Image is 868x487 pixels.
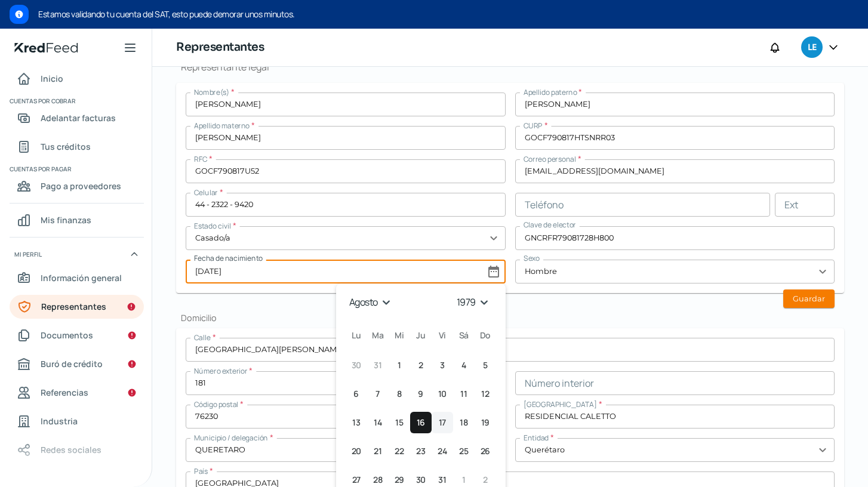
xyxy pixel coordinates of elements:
[10,164,142,174] span: Cuentas por pagar
[38,7,858,21] span: Estamos validando tu cuenta del SAT, esto puede demorar unos minutos.
[352,358,361,372] span: 30
[416,473,426,487] span: 30
[372,329,383,341] span: ma
[41,414,78,429] span: Industria
[395,415,403,430] span: 15
[483,473,488,487] span: 2
[10,174,144,198] a: Pago a proveedores
[10,352,144,376] a: Buró de crédito
[41,299,106,314] span: Representantes
[194,366,247,376] span: Número exterior
[10,106,144,130] a: Adelantar facturas
[483,358,488,372] span: 5
[41,471,78,486] span: Colateral
[374,358,381,372] span: 31
[438,387,447,401] span: 10
[416,329,425,341] span: ju
[395,444,404,458] span: 22
[418,358,423,372] span: 2
[41,139,91,154] span: Tus créditos
[194,121,250,131] span: Apellido materno
[480,329,491,341] span: do
[194,154,207,164] span: RFC
[10,266,144,290] a: Información general
[352,444,361,458] span: 20
[194,87,229,97] span: Nombre(s)
[194,221,231,231] span: Estado civil
[194,332,211,343] span: Calle
[194,399,238,409] span: Código postal
[460,415,467,430] span: 18
[10,323,144,347] a: Documentos
[461,358,466,372] span: 4
[459,444,468,458] span: 25
[41,71,63,86] span: Inicio
[397,387,402,401] span: 8
[10,208,144,232] a: Mis finanzas
[353,387,359,401] span: 6
[524,87,577,97] span: Apellido paterno
[459,329,469,341] span: sá
[783,289,835,308] button: Guardar
[10,381,144,405] a: Referencias
[41,270,122,285] span: Información general
[524,220,576,230] span: Clave de elector
[481,415,490,430] span: 19
[462,473,466,487] span: 1
[41,442,101,457] span: Redes sociales
[41,356,103,371] span: Buró de crédito
[194,253,263,263] span: Fecha de nacimiento
[10,438,144,462] a: Redes sociales
[395,329,404,341] span: mi
[417,415,425,430] span: 16
[14,249,42,260] span: Mi perfil
[438,473,446,487] span: 31
[176,39,264,56] h1: Representantes
[194,466,208,476] span: País
[10,67,144,91] a: Inicio
[176,312,844,323] h2: Domicilio
[524,253,540,263] span: Sexo
[439,415,446,430] span: 17
[194,433,268,443] span: Municipio / delegación
[352,473,361,487] span: 27
[194,187,218,198] span: Celular
[416,444,425,458] span: 23
[440,358,445,372] span: 3
[352,329,361,341] span: lu
[41,385,88,400] span: Referencias
[398,358,401,372] span: 1
[375,387,380,401] span: 7
[418,387,423,401] span: 9
[808,41,816,55] span: LE
[524,154,576,164] span: Correo personal
[41,212,91,227] span: Mis finanzas
[438,444,447,458] span: 24
[41,110,116,125] span: Adelantar facturas
[524,433,549,443] span: Entidad
[352,415,360,430] span: 13
[374,444,381,458] span: 21
[481,387,489,401] span: 12
[460,387,467,401] span: 11
[481,444,490,458] span: 26
[41,328,93,343] span: Documentos
[395,473,404,487] span: 29
[524,121,543,131] span: CURP
[524,399,597,409] span: [GEOGRAPHIC_DATA]
[10,409,144,433] a: Industria
[10,135,144,159] a: Tus créditos
[41,178,121,193] span: Pago a proveedores
[10,95,142,106] span: Cuentas por cobrar
[374,415,381,430] span: 14
[10,295,144,319] a: Representantes
[373,473,382,487] span: 28
[439,329,446,341] span: vi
